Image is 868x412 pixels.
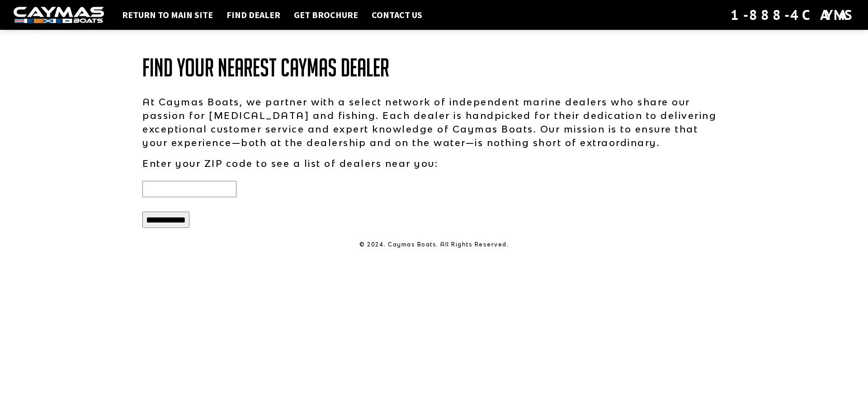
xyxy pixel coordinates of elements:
[222,9,285,21] a: Find Dealer
[289,9,363,21] a: Get Brochure
[367,9,427,21] a: Contact Us
[142,156,726,170] p: Enter your ZIP code to see a list of dealers near you:
[142,54,726,81] h1: Find Your Nearest Caymas Dealer
[118,9,217,21] a: Return to main site
[731,5,854,25] div: 1-888-4CAYMAS
[142,95,726,149] p: At Caymas Boats, we partner with a select network of independent marine dealers who share our pas...
[14,7,104,24] img: white-logo-c9c8dbefe5ff5ceceb0f0178aa75bf4bb51f6bca0971e226c86eb53dfe498488.png
[142,241,726,249] p: © 2024. Caymas Boats. All Rights Reserved.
